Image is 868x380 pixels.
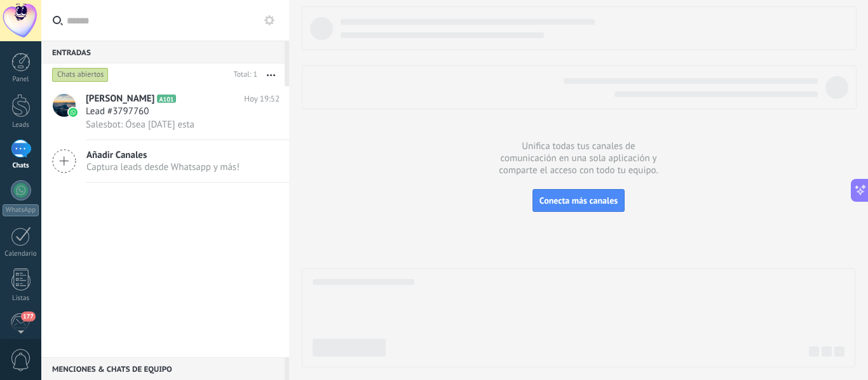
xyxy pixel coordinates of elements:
a: avataricon[PERSON_NAME]A101Hoy 19:52Lead #3797760Salesbot: Ósea [DATE] esta [41,86,289,140]
button: Más [257,63,285,86]
span: Lead #3797760 [86,105,149,118]
span: Captura leads desde Whatsapp y más! [86,161,240,173]
span: Salesbot: Ósea [DATE] esta [86,119,194,131]
span: Añadir Canales [86,149,240,161]
span: Conecta más canales [539,195,618,206]
span: 177 [21,311,36,322]
div: Menciones & Chats de equipo [41,357,285,380]
div: Leads [3,121,39,129]
div: Calendario [3,250,39,258]
div: Chats abiertos [52,67,109,82]
span: [PERSON_NAME] [86,93,154,105]
span: Hoy 19:52 [244,93,280,105]
span: A101 [157,95,175,103]
div: Listas [3,294,39,303]
div: Entradas [41,41,285,63]
div: Chats [3,162,39,170]
div: Total: 1 [229,69,257,81]
div: Panel [3,75,39,84]
img: icon [69,108,78,117]
div: WhatsApp [3,204,39,216]
button: Conecta más canales [532,189,625,212]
